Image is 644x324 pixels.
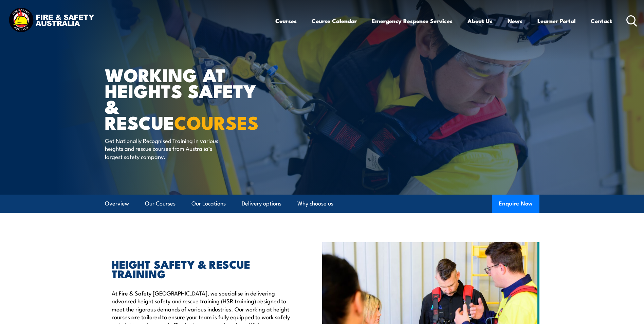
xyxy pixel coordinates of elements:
[312,12,357,30] a: Course Calendar
[467,12,493,30] a: About Us
[242,195,281,213] a: Delivery options
[112,259,291,278] h2: HEIGHT SAFETY & RESCUE TRAINING
[105,67,273,130] h1: WORKING AT HEIGHTS SAFETY & RESCUE
[275,12,297,30] a: Courses
[174,108,259,136] strong: COURSES
[537,12,576,30] a: Learner Portal
[372,12,453,30] a: Emergency Response Services
[191,195,226,213] a: Our Locations
[591,12,612,30] a: Contact
[508,12,522,30] a: News
[105,195,129,213] a: Overview
[105,137,229,160] p: Get Nationally Recognised Training in various heights and rescue courses from Australia’s largest...
[492,195,539,213] button: Enquire Now
[145,195,176,213] a: Our Courses
[297,195,333,213] a: Why choose us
